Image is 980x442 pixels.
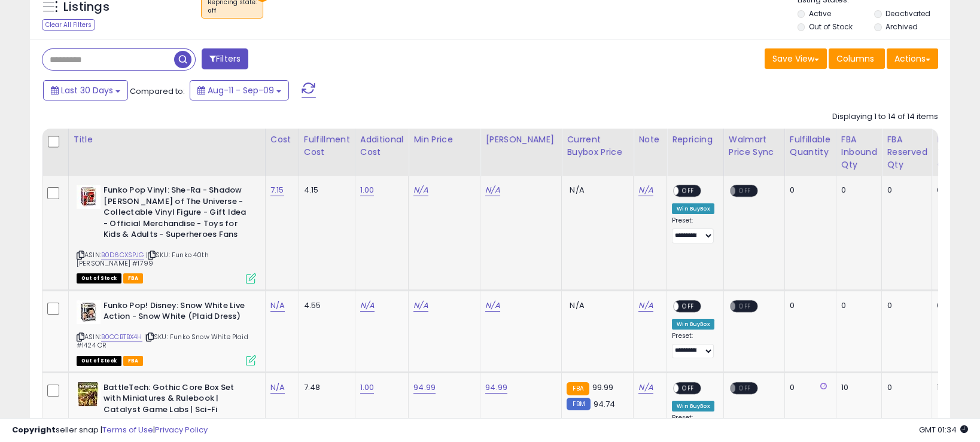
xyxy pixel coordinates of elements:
a: 1.00 [360,382,375,394]
a: Terms of Use [102,424,153,435]
small: FBM [567,398,590,410]
span: 2025-10-10 01:34 GMT [919,424,968,435]
label: Deactivated [885,8,930,19]
button: Save View [765,48,827,69]
div: Note [638,133,662,146]
div: Min Price [413,133,475,146]
span: All listings that are currently out of stock and unavailable for purchase on Amazon [77,273,121,284]
span: | SKU: Funko Snow White Plaid #1424 CR [77,332,248,350]
div: Win BuyBox [672,401,714,411]
a: 94.99 [485,382,507,394]
div: 0 [790,382,827,393]
strong: Copyright [12,424,56,435]
a: 94.99 [413,382,436,394]
a: B0CCBTBX4H [101,332,142,342]
div: Current Buybox Price [567,133,628,158]
button: Actions [887,48,938,69]
div: 0 [937,300,955,311]
div: 0 [887,382,923,393]
div: ASIN: [77,185,256,282]
a: N/A [413,300,428,312]
a: B0D6CXSPJG [101,250,144,260]
div: 0 [841,185,873,196]
a: N/A [270,300,285,312]
span: OFF [735,383,754,393]
span: Compared to: [130,86,185,97]
div: FBA Total Qty [937,133,960,171]
div: 4.15 [304,185,346,196]
div: Additional Cost [360,133,404,158]
div: 0 [887,300,923,311]
button: Aug-11 - Sep-09 [190,80,289,100]
span: 99.99 [592,382,614,393]
button: Columns [829,48,885,69]
div: 0 [790,185,827,196]
b: Funko Pop Vinyl: She-Ra - Shadow [PERSON_NAME] of The Universe - Collectable Vinyl Figure - Gift ... [104,185,249,243]
div: Walmart Price Sync [729,133,780,158]
div: off [208,7,257,15]
div: Clear All Filters [42,19,95,31]
div: 4.55 [304,300,346,311]
div: Preset: [672,217,714,243]
div: 10 [937,382,955,393]
a: N/A [638,300,653,312]
span: 94.74 [594,398,616,410]
div: Repricing [672,133,719,146]
img: 41DJY0cEfML._SL40_.jpg [77,300,101,324]
div: [PERSON_NAME] [485,133,556,146]
label: Active [809,8,831,19]
span: Aug-11 - Sep-09 [208,84,274,96]
div: Win BuyBox [672,203,714,214]
div: Title [74,133,260,146]
div: Preset: [672,332,714,358]
a: N/A [270,382,285,394]
div: seller snap | | [12,425,208,436]
span: OFF [735,186,754,196]
b: BattleTech: Gothic Core Box Set with Miniatures & Rulebook | Catalyst Game Labs | Sci-Fi Strategy... [104,382,249,429]
a: N/A [485,300,500,312]
div: Displaying 1 to 14 of 14 items [832,111,938,123]
span: FBA [123,273,144,284]
a: N/A [360,300,375,312]
small: FBA [567,382,589,395]
div: 0 [841,300,873,311]
div: 0 [887,185,923,196]
b: Funko Pop! Disney: Snow White Live Action - Snow White (Plaid Dress) [104,300,249,325]
span: | SKU: Funko 40th [PERSON_NAME] #1799 [77,250,209,268]
label: Out of Stock [809,22,853,32]
a: 7.15 [270,184,284,196]
div: Cost [270,133,294,146]
span: N/A [570,184,584,196]
span: OFF [735,301,754,311]
span: OFF [679,301,698,311]
button: Filters [202,48,248,69]
span: N/A [570,300,584,311]
div: 0 [937,185,955,196]
img: 51CH+RaL2ML._SL40_.jpg [77,382,101,406]
img: 41Bh4tC2YkL._SL40_.jpg [77,185,101,209]
span: Last 30 Days [61,84,113,96]
a: 1.00 [360,184,375,196]
a: N/A [413,184,428,196]
span: FBA [123,356,144,366]
div: FBA Reserved Qty [887,133,927,171]
span: OFF [679,383,698,393]
div: Fulfillable Quantity [790,133,831,158]
div: Win BuyBox [672,319,714,330]
span: All listings that are currently out of stock and unavailable for purchase on Amazon [77,356,121,366]
div: ASIN: [77,300,256,364]
div: 0 [790,300,827,311]
a: Privacy Policy [155,424,208,435]
span: OFF [679,186,698,196]
div: FBA inbound Qty [841,133,877,171]
a: N/A [638,184,653,196]
div: Fulfillment Cost [304,133,350,158]
span: Columns [836,53,874,65]
label: Archived [885,22,918,32]
a: N/A [485,184,500,196]
a: N/A [638,382,653,394]
button: Last 30 Days [43,80,128,100]
div: 10 [841,382,873,393]
div: 7.48 [304,382,346,393]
